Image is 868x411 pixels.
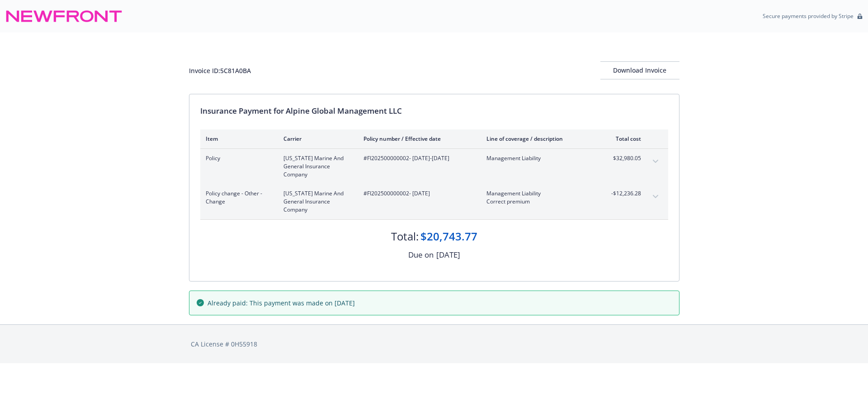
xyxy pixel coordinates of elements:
div: Total: [391,229,419,244]
span: [US_STATE] Marine And General Insurance Company [283,154,349,179]
p: Secure payments provided by Stripe [763,12,854,20]
div: Policy[US_STATE] Marine And General Insurance Company#FI202500000002- [DATE]-[DATE]Management Lia... [200,149,668,184]
span: Correct premium [486,198,593,206]
div: Insurance Payment for Alpine Global Management LLC [200,105,668,117]
div: CA License # 0H55918 [191,339,678,349]
div: Download Invoice [600,62,679,79]
span: Management LiabilityCorrect premium [486,189,593,206]
span: Management Liability [486,189,593,198]
span: #FI202500000002 - [DATE]-[DATE] [363,154,472,162]
div: $20,743.77 [420,229,477,244]
span: $32,980.05 [607,154,641,162]
div: Policy change - Other - Change[US_STATE] Marine And General Insurance Company#FI202500000002- [DA... [200,184,668,219]
span: Policy change - Other - Change [206,189,269,206]
button: expand content [648,189,663,204]
span: Already paid: This payment was made on [DATE] [208,298,355,308]
span: -$12,236.28 [607,189,641,198]
div: Item [206,135,269,143]
div: Invoice ID: 5C81A0BA [189,66,251,75]
span: Policy [206,154,269,162]
div: Policy number / Effective date [363,135,472,143]
span: #FI202500000002 - [DATE] [363,189,472,198]
div: Total cost [607,135,641,143]
span: Management Liability [486,154,593,162]
span: [US_STATE] Marine And General Insurance Company [283,189,349,214]
div: [DATE] [436,249,460,261]
div: Line of coverage / description [486,135,593,143]
div: Carrier [283,135,349,143]
div: Due on [408,249,434,261]
button: Download Invoice [600,61,679,79]
button: expand content [648,154,663,169]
